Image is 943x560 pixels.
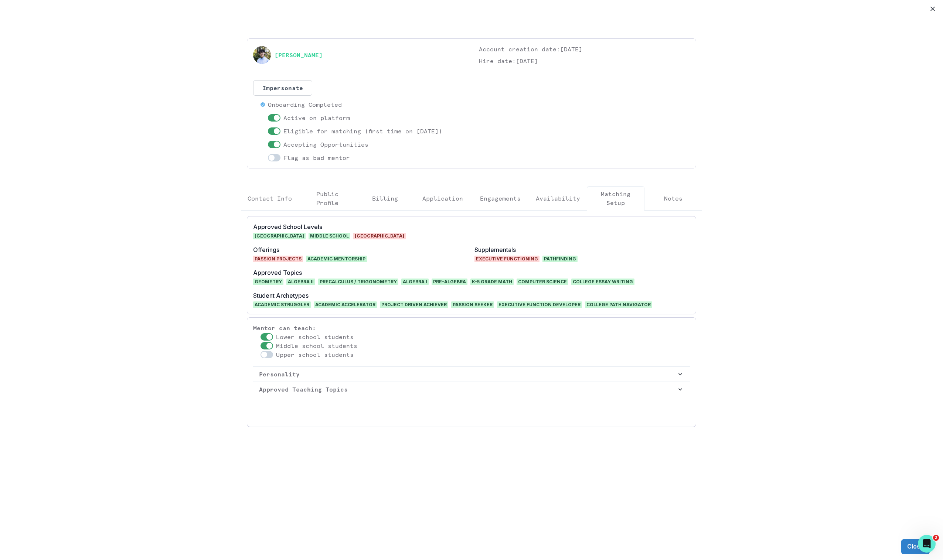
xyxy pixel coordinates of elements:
span: PROJECT DRIVEN ACHIEVER [380,301,448,308]
span: Computer Science [517,279,568,285]
p: Application [422,194,463,203]
button: Impersonate [253,80,312,96]
p: Engagements [480,194,521,203]
span: Executive Functioning [474,256,539,262]
p: Availability [536,194,580,203]
button: Personality [253,367,690,382]
p: Active on platform [283,113,350,122]
p: Mentor can teach: [253,324,690,332]
span: ACADEMIC STRUGGLER [253,301,311,308]
span: K-5 Grade Math [470,279,514,285]
span: [GEOGRAPHIC_DATA] [253,233,306,239]
span: Passion Projects [253,256,303,262]
span: 2 [933,535,939,541]
span: Academic Mentorship [306,256,367,262]
p: Notes [664,194,682,203]
p: Approved Topics [253,268,690,277]
span: Geometry [253,279,283,285]
p: Public Profile [305,189,350,207]
span: College Essay Writing [571,279,634,285]
p: Contact Info [248,194,292,203]
span: PASSION SEEKER [451,301,494,308]
p: Eligible for matching (first time on [DATE]) [283,127,442,136]
p: Personality [259,370,677,379]
button: Approved Teaching Topics [253,382,690,397]
span: Middle School [309,233,350,239]
span: Precalculus / Trigonometry [318,279,398,285]
span: Pathfinding [542,256,578,262]
p: Student Archetypes [253,291,690,300]
iframe: Intercom live chat [918,535,936,553]
p: Approved Teaching Topics [259,385,677,394]
span: EXECUTIVE FUNCTION DEVELOPER [497,301,582,308]
p: Hire date: [DATE] [479,57,690,65]
button: Close [927,3,939,15]
span: ACADEMIC ACCELERATOR [314,301,377,308]
span: Algebra II [286,279,315,285]
p: Flag as bad mentor [283,153,350,162]
p: Middle school students [276,341,357,350]
p: Onboarding Completed [268,100,342,109]
p: Upper school students [276,350,354,359]
p: Lower school students [276,332,354,341]
p: Approved School Levels [253,222,469,231]
p: Accepting Opportunities [283,140,368,149]
span: COLLEGE PATH NAVIGATOR [585,301,652,308]
p: Account creation date: [DATE] [479,45,690,54]
p: Supplementals [474,245,690,254]
p: Matching Setup [593,189,638,207]
p: Offerings [253,245,469,254]
p: Billing [372,194,398,203]
span: [GEOGRAPHIC_DATA] [353,233,406,239]
span: Algebra I [401,279,429,285]
a: [PERSON_NAME] [275,51,323,59]
button: Close [901,539,930,554]
span: Pre-Algebra [432,279,467,285]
